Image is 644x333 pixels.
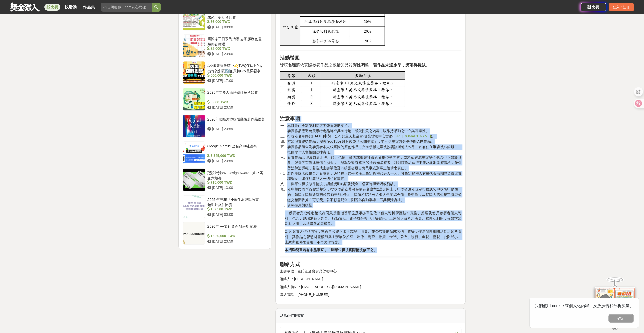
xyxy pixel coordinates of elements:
a: 2026年國際數位媒體藝術展作品徵集 [DATE] 23:59 [183,115,267,137]
strong: 活動獎勵 [280,55,300,61]
div: 瓩設計獎kW Design Award─第26屆創意競賽 [207,170,265,180]
p: 聯絡電話：[PHONE_NUMBER] [280,292,461,297]
strong: [DATE]中前 [312,134,331,138]
div: 157,500 TWD [207,207,265,212]
li: 參賽作品應避免展示特定品牌或具有行銷、帶貨性質之內容，以維持活動之中立與專業性。 [287,128,461,134]
div: 715,000 TWD [207,180,265,185]
div: 登入 / 註冊 [609,3,634,11]
div: 救國團114年「青世代永續創新•影像未來」短影音比賽 [207,10,265,19]
strong: 本活動簡章若有未盡事宜，主辦單位得視實際情況修正之。 [285,248,377,252]
span: 我們使用 cookie 來個人化內容、投放廣告和分析流量。 [535,304,634,308]
a: 找活動 [63,4,79,11]
div: 2025年文藻盃德語朗讀短片競賽 [207,90,265,100]
button: 確定 [608,314,634,323]
div: 2025 年三花『小學生為愛說故事』短影片徵件比賽 [207,197,265,207]
div: [DATE] 23:59 [207,239,265,244]
strong: 聯絡方式 [280,261,300,267]
a: 國際志工日系列活動-志願服務創意短影音徵選 32,000 TWD [DATE] 23:00 [183,34,267,57]
div: [DATE] 23:00 [207,51,265,57]
div: 6,000 TWD [207,100,265,105]
div: [DATE] 00:00 [207,25,265,30]
div: [DATE] 13:00 [207,185,265,191]
a: 作品集 [81,4,97,11]
span: 獎項名額將依實際參賽作品之數量與品質彈性調整， [280,63,429,67]
a: 2026年 A+文化資產創意獎 競賽 1,920,000 TWD [DATE] 23:59 [183,222,267,245]
li: 本次競賽得獎作品，需將 YouTube 影片改為「公開瀏覽」，並可供主辦方分享傳播入圍作品。 [287,139,461,144]
input: 有長照挺你，care到心坎裡！青春出手，拍出照顧 影音徵件活動 [101,3,152,12]
div: 500,000 TWD [207,73,265,78]
div: [DATE] 23:59 [207,158,265,164]
li: 依中華民國所得稅法規定，得獎獎品或獎金金額在新臺幣2萬元以上，得獎者須依規定扣繳10%中獎所得稅額，始得領獎；獎項金額若超過新臺幣1仟元，獎項所得將列入個人年度綜合所得稅申報，故得獎人需依規定填... [287,187,461,203]
img: 4d490ae1-3b22-45be-9844-8ee13f5372d9.jpg [280,7,385,46]
img: d2146d9a-e6f6-4337-9592-8cefde37ba6b.png [595,285,635,319]
img: 5711b484-6d18-48de-a2cd-2be136be09b3.jpg [280,71,405,107]
div: 2026年 A+文化資產創意獎 競賽 [207,224,265,233]
div: Google Gemini 全台高中社團祭 [207,144,265,153]
div: 66,000 TWD [207,19,265,25]
div: 國際志工日系列活動-志願服務創意短影音徵選 [207,36,265,46]
li: 資料使用與授權 [287,203,461,208]
li: 若以團隊名義報名之參賽者，必須在正式報名表上指定授權代表人一人。其指定授權人有權代表該團體負責比賽聯繫及得獎權利義務之一切相關事宜。 [287,171,461,181]
a: 2025年文藻盃德語朗讀短片競賽 6,000 TWD [DATE] 23:59 [183,88,267,111]
strong: 若作品未達水準，獎項得從缺。 [373,63,429,67]
a: 瓩設計獎kW Design Award─第26屆創意競賽 715,000 TWD [DATE] 13:00 [183,168,267,191]
p: 聯絡人信箱：[EMAIL_ADDRESS][DOMAIN_NAME] [280,284,461,290]
div: [DATE] 23:59 [207,126,265,132]
p: 1. 參賽者完成報名後視為同意授權指導單位及承辦單位依〈個人資料保護法〉蒐集、處理及使用參賽者個人資料，包含足以識別個人姓名、行動電話、電子郵件與地址等資訊。上述個人資料之蒐集、處理及利用，僅限... [285,210,461,226]
li: 參賽作品須全為參賽者本人或團隊的原創作品，勿有侵權之嫌或抄襲複製他人作品；如有任何爭議或糾紛發生，概由著作人負相關法律責任。 [287,144,461,155]
div: [DATE] 00:00 [207,212,265,217]
a: 找比賽 [44,4,60,11]
div: 1,920,000 TWD [207,233,265,239]
a: 2025 年三花『小學生為愛說故事』短影片徵件比賽 157,500 TWD [DATE] 00:00 [183,195,267,218]
a: #校際競賽徵稿中💫TWQR碼上Pay出你的創意☑️創意特Pay員徵召令🔥短影音、梗圖大賽開跑啦🤩 500,000 TWD [DATE] 17:00 [183,61,267,84]
a: Google Gemini 全台高中社團祭 3,345,000 TWD [DATE] 23:59 [183,141,267,164]
div: 活動附加檔案 [276,308,465,323]
div: #校際競賽徵稿中💫TWQR碼上Pay出你的創意☑️創意特Pay員徵召令🔥短影音、梗圖大賽開跑啦🤩 [207,63,265,73]
a: 辦比賽 [581,3,606,11]
li: 主辦單位得視徵件情況，調整獎勵名額及獎金，必要時得新增或從缺。 [287,181,461,187]
p: 2. 凡參賽之作品內容，主辦單位得不限形式發行各界、並公布於網站或其他刊物等，作為辦理相關活動之參考資料，其作品之智慧財產權歸屬主辦單位所有，出版、典藏、推廣、借閱、公布、發行、重製、複製、公開... [285,229,461,245]
a: 救國團114年「青世代永續創新•影像未來」短影音比賽 66,000 TWD [DATE] 00:00 [183,8,267,30]
a: [URL][DOMAIN_NAME] [393,134,431,138]
li: 本計畫由全家便利商店零錢捐贊助支持。 [287,123,461,128]
div: 32,000 TWD [207,46,265,51]
div: [DATE] 23:59 [207,105,265,110]
li: 參賽作品若涉及或影射腥、羶、色情、暴力或影響社會善良風俗等內容，或惡意造成主辦單位包含但不限於形象、聲譽等有價或無價之損失，主辦單位皆有權不另行通知參賽者，針對該作品進行下架及取消參賽資格，並保... [287,155,461,171]
div: 3,345,000 TWD [207,153,265,158]
li: 得獎者名單將於 ，公布於董氏基金會-食品營養中心官網( )。 [287,134,461,139]
div: 2026年國際數位媒體藝術展作品徵集 [207,117,265,126]
p: 主辦單位：董氏基金會食品營養中心 [280,269,461,274]
strong: 注意事項 [280,116,300,122]
p: 聯絡人：[PERSON_NAME] [280,276,461,282]
div: [DATE] 17:00 [207,78,265,83]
